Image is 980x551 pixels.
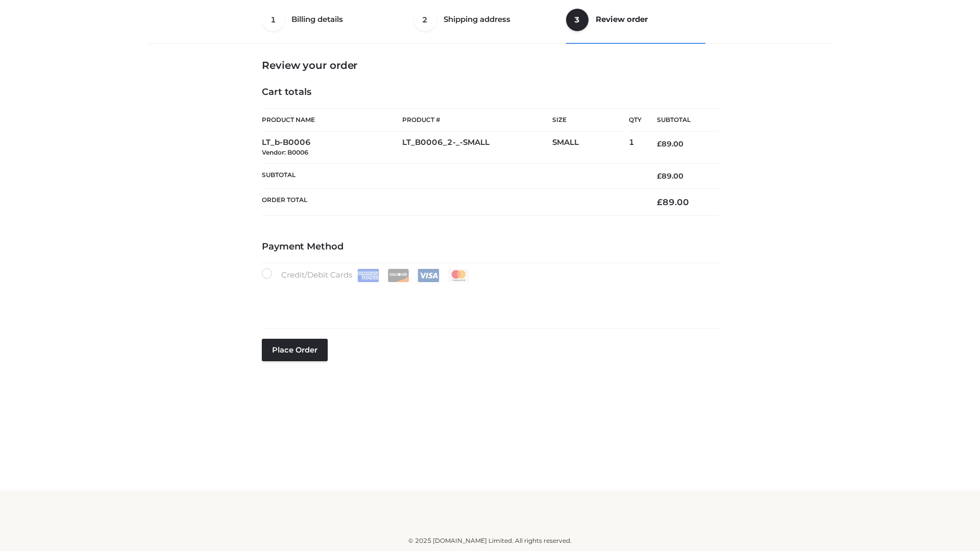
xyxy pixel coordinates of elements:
td: 1 [629,132,642,164]
td: LT_B0006_2-_-SMALL [402,132,552,164]
div: © 2025 [DOMAIN_NAME] Limited. All rights reserved. [152,536,828,546]
th: Order Total [262,189,642,216]
th: Subtotal [642,109,718,132]
label: Credit/Debit Cards [262,268,471,282]
iframe: Secure payment input frame [260,280,716,317]
th: Subtotal [262,163,642,188]
bdi: 89.00 [657,171,683,181]
img: Mastercard [448,269,470,282]
span: £ [657,171,661,181]
img: Visa [418,269,439,282]
h3: Review your order [262,59,718,71]
td: LT_b-B0006 [262,132,402,164]
small: Vendor: B0006 [262,148,308,156]
h4: Cart totals [262,87,718,98]
h4: Payment Method [262,241,718,253]
span: £ [657,139,661,148]
span: £ [657,197,663,207]
button: Place order [262,339,328,361]
th: Product Name [262,108,402,132]
td: SMALL [552,132,629,164]
img: Amex [357,269,379,282]
bdi: 89.00 [657,139,683,148]
th: Product # [402,108,552,132]
th: Qty [629,108,642,132]
th: Size [552,109,624,132]
img: Discover [387,269,409,282]
bdi: 89.00 [657,197,689,207]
